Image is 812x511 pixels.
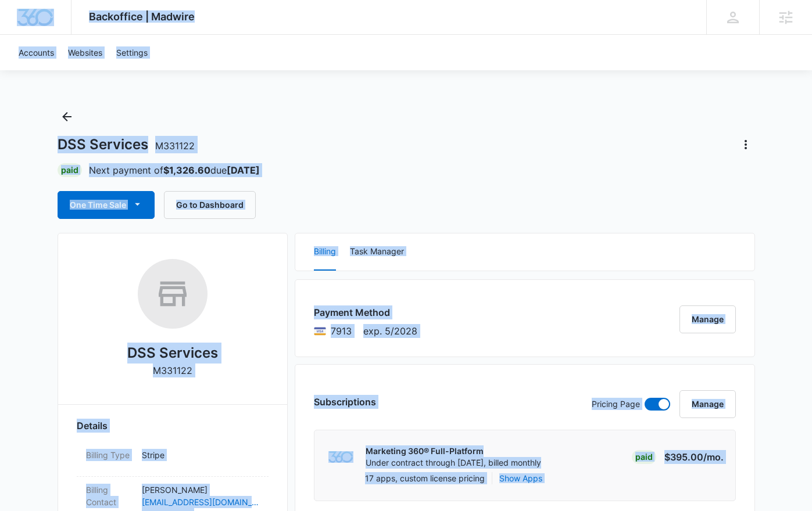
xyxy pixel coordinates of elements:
[86,449,133,461] dt: Billing Type
[155,140,195,152] span: M331122
[89,10,195,23] span: Backoffice | Madwire
[314,395,376,409] h3: Subscriptions
[703,451,724,463] span: /mo.
[86,484,133,508] dt: Billing Contact
[331,324,352,338] span: Visa ending with
[109,35,155,70] a: Settings
[679,305,736,333] button: Manage
[328,451,353,463] img: marketing360Logo
[164,191,256,219] button: Go to Dashboard
[363,324,417,338] span: exp. 5/2028
[679,390,736,418] button: Manage
[736,135,755,154] button: Actions
[58,136,195,153] h1: DSS Services
[89,163,260,177] p: Next payment of due
[127,343,218,364] h2: DSS Services
[366,457,541,469] p: Under contract through [DATE], billed monthly
[664,450,724,464] p: $395.00
[350,233,404,271] button: Task Manager
[61,35,109,70] a: Websites
[632,450,656,464] div: Paid
[142,484,259,496] p: [PERSON_NAME]
[314,233,336,271] button: Billing
[58,163,82,177] div: Paid
[314,305,417,319] h3: Payment Method
[142,449,259,461] p: Stripe
[153,364,192,377] p: M331122
[77,442,269,477] div: Billing TypeStripe
[58,107,76,126] button: Back
[227,164,260,176] strong: [DATE]
[365,472,485,484] p: 17 apps, custom license pricing
[592,398,640,411] p: Pricing Page
[77,419,108,433] span: Details
[12,35,61,70] a: Accounts
[58,191,155,219] button: One Time Sale
[163,164,210,176] strong: $1,326.60
[499,472,542,484] button: Show Apps
[142,496,259,508] a: [EMAIL_ADDRESS][DOMAIN_NAME]
[366,445,541,457] p: Marketing 360® Full-Platform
